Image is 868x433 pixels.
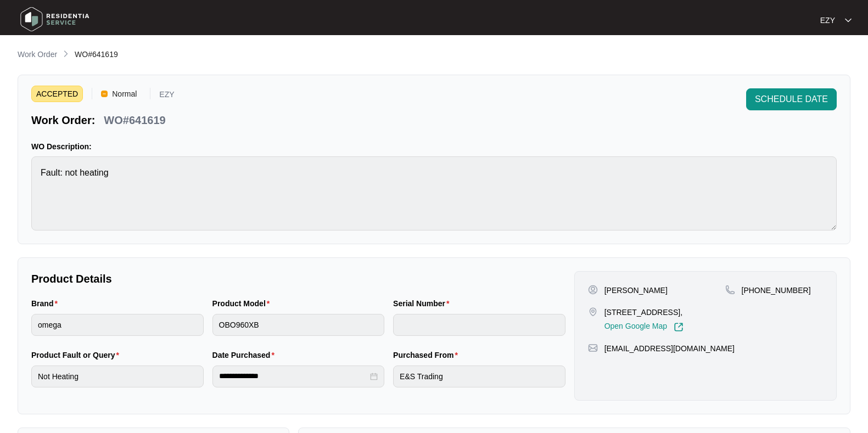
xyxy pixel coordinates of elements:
[212,298,275,309] label: Product Model
[820,15,835,26] p: EZY
[61,49,70,58] img: chevron-right
[746,88,837,110] button: SCHEDULE DATE
[604,285,668,296] p: [PERSON_NAME]
[588,307,598,317] img: map-pin
[742,285,811,296] p: [PHONE_NUMBER]
[16,3,93,36] img: residentia service logo
[18,49,57,60] p: Work Order
[219,370,368,382] input: Date Purchased
[212,350,279,361] label: Date Purchased
[75,50,118,59] span: WO#641619
[31,298,62,309] label: Brand
[588,285,598,295] img: user-pin
[31,350,124,361] label: Product Fault or Query
[31,365,204,387] input: Product Fault or Query
[393,298,453,309] label: Serial Number
[101,91,108,97] img: Vercel Logo
[159,91,174,102] p: EZY
[845,18,852,23] img: dropdown arrow
[31,156,837,230] textarea: Fault: not heating
[31,141,837,152] p: WO Description:
[393,314,565,336] input: Serial Number
[31,113,95,128] p: Work Order:
[31,271,565,286] p: Product Details
[31,86,83,102] span: ACCEPTED
[31,314,204,336] input: Brand
[393,365,565,387] input: Purchased From
[604,322,684,332] a: Open Google Map
[588,343,598,353] img: map-pin
[212,314,385,336] input: Product Model
[725,285,735,295] img: map-pin
[15,49,59,61] a: Work Order
[104,113,165,128] p: WO#641619
[393,350,462,361] label: Purchased From
[674,322,684,332] img: Link-External
[604,307,684,318] p: [STREET_ADDRESS],
[755,93,828,106] span: SCHEDULE DATE
[108,86,141,102] span: Normal
[604,343,735,354] p: [EMAIL_ADDRESS][DOMAIN_NAME]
